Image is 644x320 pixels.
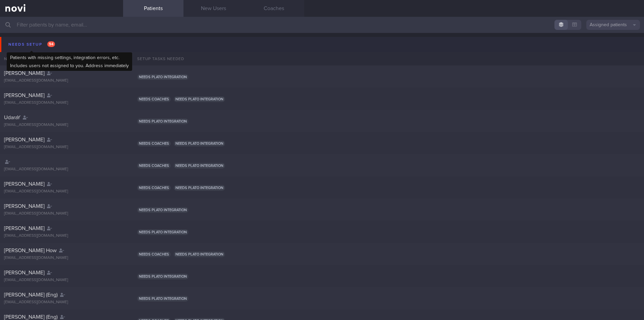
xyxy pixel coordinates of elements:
[137,119,189,124] span: Needs plato integration
[4,93,45,98] span: [PERSON_NAME]
[4,278,119,283] div: [EMAIL_ADDRESS][DOMAIN_NAME]
[174,96,225,102] span: Needs plato integration
[586,20,640,30] button: Assigned patients
[137,252,171,257] span: Needs coaches
[137,141,171,146] span: Needs coaches
[7,40,57,49] div: Needs setup
[4,270,45,275] span: [PERSON_NAME]
[137,163,171,169] span: Needs coaches
[4,300,119,305] div: [EMAIL_ADDRESS][DOMAIN_NAME]
[4,203,45,209] span: [PERSON_NAME]
[4,167,119,172] div: [EMAIL_ADDRESS][DOMAIN_NAME]
[174,252,225,257] span: Needs plato integration
[4,137,45,142] span: [PERSON_NAME]
[137,96,171,102] span: Needs coaches
[133,52,644,65] div: Setup tasks needed
[4,256,119,261] div: [EMAIL_ADDRESS][DOMAIN_NAME]
[4,123,119,128] div: [EMAIL_ADDRESS][DOMAIN_NAME]
[4,211,119,216] div: [EMAIL_ADDRESS][DOMAIN_NAME]
[4,292,58,298] span: [PERSON_NAME] (Eng)
[174,163,225,169] span: Needs plato integration
[96,52,123,65] div: Chats
[4,71,45,76] span: [PERSON_NAME]
[137,74,189,80] span: Needs plato integration
[137,229,189,235] span: Needs plato integration
[174,141,225,146] span: Needs plato integration
[47,41,55,47] span: 94
[4,100,119,105] div: [EMAIL_ADDRESS][DOMAIN_NAME]
[137,207,189,213] span: Needs plato integration
[4,189,119,194] div: [EMAIL_ADDRESS][DOMAIN_NAME]
[4,115,20,120] span: UdaraY
[4,314,58,320] span: [PERSON_NAME] (Eng)
[4,181,45,187] span: [PERSON_NAME]
[4,233,119,238] div: [EMAIL_ADDRESS][DOMAIN_NAME]
[137,274,189,279] span: Needs plato integration
[4,78,119,83] div: [EMAIL_ADDRESS][DOMAIN_NAME]
[4,248,57,253] span: [PERSON_NAME] How
[137,185,171,191] span: Needs coaches
[4,145,119,150] div: [EMAIL_ADDRESS][DOMAIN_NAME]
[137,296,189,302] span: Needs plato integration
[174,185,225,191] span: Needs plato integration
[4,226,45,231] span: [PERSON_NAME]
